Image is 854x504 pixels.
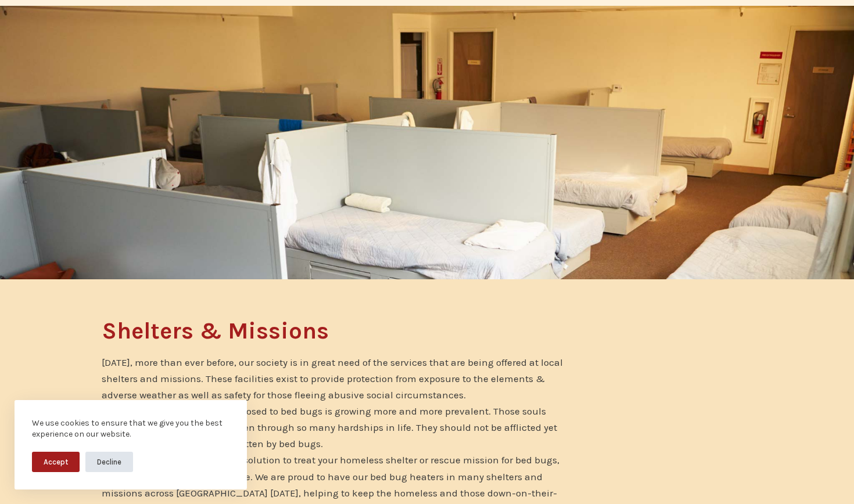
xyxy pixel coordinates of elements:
button: Accept [32,452,80,472]
button: Open LiveChat chat widget [9,5,44,39]
h1: Shelters & Missions [102,319,574,343]
button: Decline [85,452,133,472]
div: We use cookies to ensure that we give you the best experience on our website. [32,417,229,440]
